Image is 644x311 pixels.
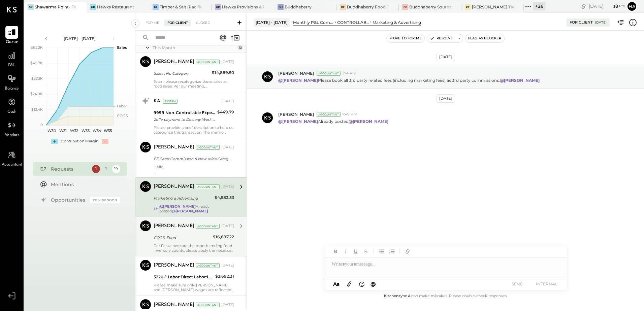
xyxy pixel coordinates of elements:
div: [PERSON_NAME] Tavern [472,4,514,10]
div: For Client [570,20,593,25]
div: Closed [193,20,214,26]
div: 19 [112,165,120,173]
div: [DATE] [436,53,455,61]
span: [PERSON_NAME] [278,70,314,76]
div: Accountant [317,112,341,117]
span: @ [371,281,376,287]
div: Zelle payment to Destany Work JPM99bhfgxwn [154,116,215,123]
strong: @[PERSON_NAME] [172,209,208,213]
div: KAI [154,98,162,105]
div: + [51,139,58,144]
text: $49.7K [30,61,43,65]
text: 0 [40,123,43,127]
text: Sales [117,45,127,50]
div: 10 [237,45,243,50]
div: Shawarma Point- Fareground [35,4,76,10]
text: $37.3K [31,76,43,81]
div: - [102,139,108,144]
div: Buddhaberry Food Truck [347,4,389,10]
div: Contribution Margin [61,139,98,144]
a: Vendors [0,119,23,138]
span: Accountant [2,162,22,168]
span: [PERSON_NAME] [278,111,314,117]
div: Accountant [196,303,220,307]
span: 7:49 PM [342,112,357,117]
button: Italic [341,247,350,256]
div: Hawks Restaurant [97,4,134,10]
text: $62.2K [31,45,43,50]
div: + 26 [533,2,545,10]
text: W34 [92,128,101,133]
strong: @[PERSON_NAME] [278,78,318,83]
button: Add URL [403,247,412,256]
div: Accountant [196,224,220,229]
div: Please provide a brief description to help us categorize this transaction. The memo might be help... [154,125,234,135]
div: Bu [278,4,284,10]
div: [DATE] [221,302,234,308]
div: [PERSON_NAME] [154,183,194,190]
div: For Me [142,20,163,26]
text: W31 [59,128,67,133]
div: BS [402,4,408,10]
div: [DATE] - [DATE] [51,36,108,41]
div: [PERSON_NAME] [154,59,194,65]
button: Aa [331,280,342,288]
button: Bold [331,247,340,256]
text: Labor [117,104,127,108]
div: EZ Cater Commission & New sales Category [154,155,232,162]
div: BF [340,4,346,10]
div: Opportunities [51,197,87,203]
div: [DATE] [221,145,234,150]
div: [DATE] [221,59,234,65]
div: copy link [580,3,587,10]
div: [PERSON_NAME] [154,223,194,230]
button: Ordered List [387,247,396,256]
div: For Client [164,20,191,26]
div: $2,692.31 [215,273,234,280]
div: Mentions [51,181,117,188]
text: W35 [104,128,112,133]
div: Accountant [196,184,220,189]
div: [DATE] - [DATE] [254,18,290,27]
div: Accountant [317,71,341,76]
div: [DATE] [595,20,607,25]
button: INTERNAL [533,279,560,288]
div: 1 [92,165,100,173]
div: Team, please recategorize these sales as food sales. Per our meeting, [PERSON_NAME] is going to u... [154,79,234,89]
div: [DATE] [589,3,625,9]
div: $449.79 [217,109,234,115]
strong: @[PERSON_NAME] [500,78,540,83]
div: Marketing & Advertising [373,20,421,25]
div: [DATE] [221,223,234,229]
strong: @[PERSON_NAME] [349,119,388,124]
a: Queue [0,26,23,45]
div: Accountant [196,60,220,64]
div: CONTROLLABLE EXPENSES [337,20,369,25]
div: [PERSON_NAME] [154,262,194,269]
a: Cash [0,96,23,115]
text: W30 [47,128,56,133]
span: Cash [7,109,16,115]
button: @ [368,280,378,288]
text: $24.9K [30,92,43,96]
a: Balance [0,72,23,92]
strong: @[PERSON_NAME] [159,204,196,209]
div: $4,583.53 [215,194,234,201]
div: Requests [51,166,89,172]
div: This Month [153,45,236,50]
button: SEND [504,279,531,288]
span: Vendors [5,132,19,138]
div: HP [215,4,221,10]
text: W33 [81,128,89,133]
button: Move to for me [387,34,424,42]
div: HR [90,4,96,10]
div: T& [153,4,159,10]
div: PT [465,4,471,10]
a: Accountant [0,148,23,168]
span: 2:14 AM [342,71,356,76]
button: Resolve [427,34,455,42]
text: $12.4K [31,107,43,112]
div: 9999 Non-Controllable Expenses:Other Income and Expenses:To Be Classified P&L [154,109,215,116]
div: Sales , No Category [154,70,210,77]
div: Monthly P&L Comparison [293,20,334,25]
